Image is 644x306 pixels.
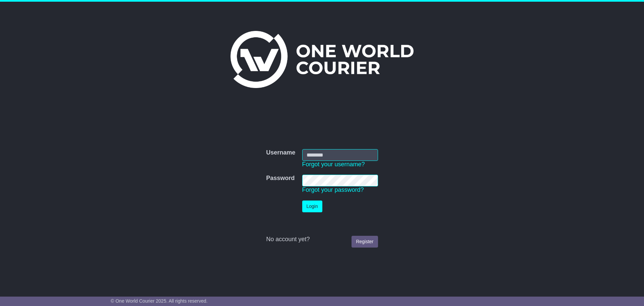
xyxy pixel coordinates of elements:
label: Username [266,149,295,157]
a: Forgot your username? [302,161,365,168]
span: © One World Courier 2025. All rights reserved. [111,298,208,304]
div: No account yet? [266,236,378,243]
img: One World [230,31,414,88]
a: Register [352,236,378,248]
button: Login [302,201,322,212]
a: Forgot your password? [302,186,364,193]
label: Password [266,175,294,182]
